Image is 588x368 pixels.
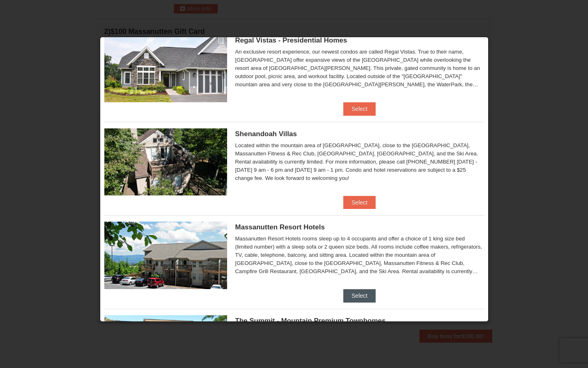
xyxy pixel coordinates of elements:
img: 19218991-1-902409a9.jpg [104,35,227,102]
img: 19219026-1-e3b4ac8e.jpg [104,222,227,289]
div: Massanutten Resort Hotels rooms sleep up to 4 occupants and offer a choice of 1 king size bed (li... [235,235,484,276]
button: Select [343,289,376,302]
span: Shenandoah Villas [235,130,297,138]
img: 19219019-2-e70bf45f.jpg [104,128,227,195]
span: Regal Vistas - Presidential Homes [235,36,347,44]
button: Select [343,196,376,209]
span: Massanutten Resort Hotels [235,223,325,231]
button: Select [343,102,376,115]
div: Located within the mountain area of [GEOGRAPHIC_DATA], close to the [GEOGRAPHIC_DATA], Massanutte... [235,141,484,182]
div: An exclusive resort experience, our newest condos are called Regal Vistas. True to their name, [G... [235,48,484,89]
span: The Summit - Mountain Premium Townhomes [235,317,386,325]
